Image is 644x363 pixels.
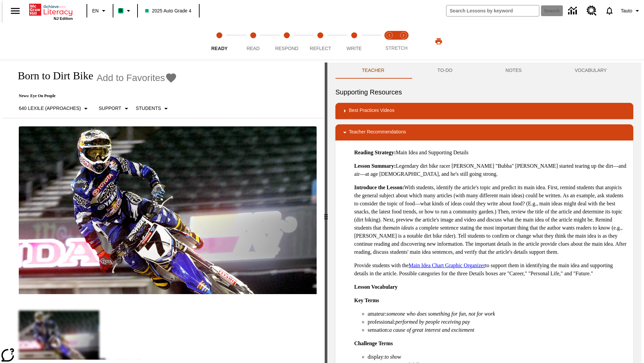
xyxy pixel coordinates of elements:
[548,63,633,79] button: VOCABULARY
[89,5,111,17] button: Language: EN, Select a language
[349,107,394,115] p: Best Practices Videos
[325,63,327,363] div: Press Enter or Spacebar and then press right and left arrow keys to move the slider
[96,103,133,115] button: Scaffolds, Support
[335,63,411,79] button: Teacher
[354,184,628,256] p: With students, identify the article's topic and predict its main idea. First, remind students tha...
[389,327,474,333] em: a cause of great interest and excitement
[145,7,192,14] span: 2025 Auto Grade 4
[54,16,73,21] span: NJ Edition
[11,70,93,82] h1: Born to Dirt Bike
[380,23,399,60] button: Stretch Read step 1 of 2
[233,23,272,60] button: Read step 2 of 5
[115,5,135,17] button: Boost Class color is mint green. Change class color
[335,63,633,79] div: Instructional Panel Tabs
[354,149,628,157] p: Main Idea and Supporting Details
[354,163,396,169] strong: Lesson Summary:
[621,7,632,14] span: Tauto
[368,310,628,318] li: amateur:
[386,311,495,317] em: someone who does something for fun, not for work
[310,46,331,51] span: Reflect
[354,340,393,346] strong: Challenge Terms
[16,103,93,115] button: Select Lexile, 640 Lexile (Approaches)
[354,261,628,278] p: Provide students with the to support them in identifying the main idea and supporting details in ...
[411,63,479,79] button: TO-DO
[211,46,228,51] span: Ready
[428,35,449,47] button: Print
[479,63,548,79] button: NOTES
[368,318,628,326] li: professional:
[354,162,628,178] p: Legendary dirt bike racer [PERSON_NAME] "Bubba" [PERSON_NAME] started tearing up the dirt—and air...
[19,126,317,294] img: Motocross racer James Stewart flies through the air on his dirt bike.
[349,128,406,136] p: Teacher Recommendations
[267,23,306,60] button: Respond step 3 of 5
[200,23,239,60] button: Ready step 1 of 5
[97,72,177,84] button: Add to Favorites - Born to Dirt Bike
[354,297,379,303] strong: Key Terms
[446,5,539,16] input: search field
[335,124,633,140] div: Teacher Recommendations
[11,93,177,98] p: News: Eye On People
[385,354,401,360] em: to show
[275,46,298,51] span: Respond
[389,225,411,231] em: main idea
[97,73,165,83] span: Add to Favorites
[133,103,173,115] button: Select Student
[607,185,618,190] em: topic
[564,2,583,20] a: Data Center
[327,63,641,363] div: activity
[388,34,390,37] text: 1
[385,45,408,51] span: STRETCH
[29,2,73,21] div: Home
[335,103,633,119] div: Best Practices Videos
[601,2,618,19] a: Notifications
[247,46,260,51] span: Read
[394,23,413,60] button: Stretch Respond step 2 of 2
[3,63,325,360] div: reading
[354,284,397,290] strong: Lesson Vocabulary
[335,87,633,97] h6: Supporting Resources
[354,185,404,190] strong: Introduce the Lesson:
[5,1,25,21] button: Open side menu
[136,105,161,112] p: Students
[409,263,485,268] a: Main Idea Chart Graphic Organizer
[583,2,601,20] a: Resource Center, Will open in new tab
[301,23,340,60] button: Reflect step 4 of 5
[346,46,362,51] span: Write
[368,353,628,361] li: display:
[395,319,470,325] em: performed by people receiving pay
[92,7,99,14] span: EN
[368,326,628,334] li: sensation:
[618,5,644,17] button: Profile/Settings
[354,150,396,155] strong: Reading Strategy:
[119,6,122,15] span: B
[402,34,404,37] text: 2
[99,105,121,112] p: Support
[335,23,374,60] button: Write step 5 of 5
[19,105,81,112] p: 640 Lexile (Approaches)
